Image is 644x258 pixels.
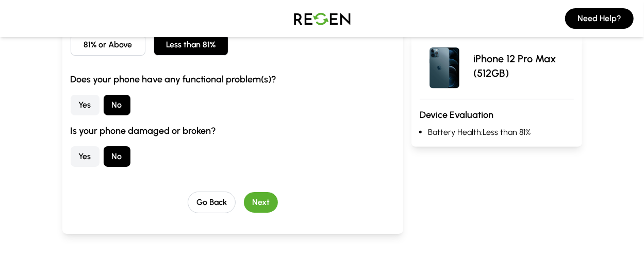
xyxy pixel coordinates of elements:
img: Logo [286,4,358,33]
button: Yes [71,95,100,115]
button: Go Back [188,192,236,213]
button: Less than 81% [154,34,228,56]
button: 81% or Above [71,34,145,56]
button: No [104,95,130,115]
h3: Is your phone damaged or broken? [71,124,395,138]
img: iPhone 12 Pro Max [420,41,469,91]
li: Battery Health: Less than 81% [428,126,574,139]
p: iPhone 12 Pro Max (512GB) [473,51,574,80]
button: No [104,146,130,167]
h3: Does your phone have any functional problem(s)? [71,72,395,87]
button: Yes [71,146,100,167]
button: Need Help? [565,8,634,29]
h3: Device Evaluation [420,108,574,122]
button: Next [244,192,278,213]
